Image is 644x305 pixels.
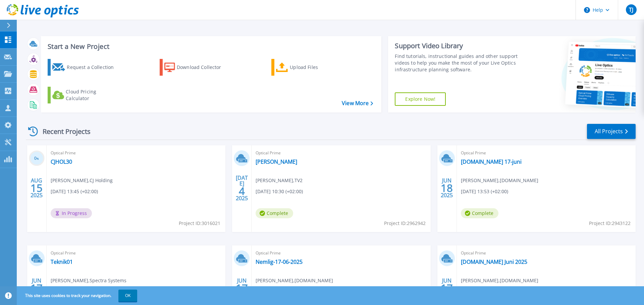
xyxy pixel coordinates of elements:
[160,59,234,76] a: Download Collector
[51,208,92,218] span: In Progress
[395,92,446,106] a: Explore Now!
[48,43,373,50] h3: Start a New Project
[51,177,113,184] span: [PERSON_NAME] , CJ Holding
[51,149,221,157] span: Optical Prime
[271,59,346,76] a: Upload Files
[440,276,453,300] div: JUN 2025
[51,249,221,257] span: Optical Prime
[51,258,73,265] a: Teknik01
[461,277,538,284] span: [PERSON_NAME] , [DOMAIN_NAME]
[587,124,636,139] a: All Projects
[461,177,538,184] span: [PERSON_NAME] , [DOMAIN_NAME]
[290,61,343,74] div: Upload Files
[256,277,333,284] span: [PERSON_NAME] , [DOMAIN_NAME]
[256,188,303,195] span: [DATE] 10:30 (+02:00)
[441,185,453,191] span: 18
[256,158,297,165] a: [PERSON_NAME]
[118,290,137,302] button: OK
[235,276,248,300] div: JUN 2025
[37,157,39,160] span: %
[342,100,373,106] a: View More
[48,87,122,103] a: Cloud Pricing Calculator
[256,249,426,257] span: Optical Prime
[461,188,508,195] span: [DATE] 13:53 (+02:00)
[18,290,137,302] span: This site uses cookies to track your navigation.
[235,176,248,200] div: [DATE] 2025
[256,208,293,218] span: Complete
[48,59,122,76] a: Request a Collection
[67,61,120,74] div: Request a Collection
[461,149,632,157] span: Optical Prime
[256,149,426,157] span: Optical Prime
[30,176,43,200] div: AUG 2025
[51,277,126,284] span: [PERSON_NAME] , Spectra Systems
[179,220,220,227] span: Project ID: 3016021
[239,188,245,194] span: 4
[629,7,633,12] span: TJ
[26,123,100,140] div: Recent Projects
[51,188,98,195] span: [DATE] 13:45 (+02:00)
[256,258,303,265] a: Nemlig-17-06-2025
[236,285,248,291] span: 17
[461,158,522,165] a: [DOMAIN_NAME] 17-juni
[177,61,230,74] div: Download Collector
[66,88,119,102] div: Cloud Pricing Calculator
[461,208,498,218] span: Complete
[384,220,426,227] span: Project ID: 2962942
[395,42,521,50] div: Support Video Library
[461,249,632,257] span: Optical Prime
[31,185,43,191] span: 15
[441,285,453,291] span: 17
[256,177,303,184] span: [PERSON_NAME] , TV2
[461,258,527,265] a: [DOMAIN_NAME] Juni 2025
[589,220,631,227] span: Project ID: 2943122
[440,176,453,200] div: JUN 2025
[51,158,72,165] a: CJHOL30
[395,53,521,73] div: Find tutorials, instructional guides and other support videos to help you make the most of your L...
[29,155,45,162] h3: 0
[30,276,43,300] div: JUN 2025
[31,285,43,291] span: 17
